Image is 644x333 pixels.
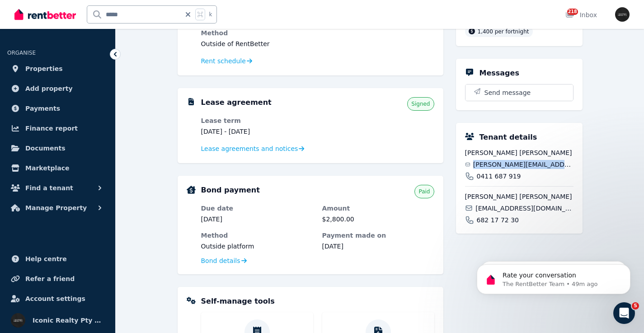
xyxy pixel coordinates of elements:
dd: [DATE] [201,215,313,224]
iframe: Intercom notifications message [463,245,644,309]
a: Bond details [201,256,247,265]
span: Send message [484,88,531,97]
span: Documents [25,143,66,154]
span: Iconic Realty Pty Ltd [33,315,104,326]
span: Add property [25,83,73,94]
a: Account settings [7,290,108,308]
button: Manage Property [7,199,108,217]
dt: Lease term [201,116,313,125]
dd: [DATE] [322,242,434,251]
dt: Method [201,231,313,240]
span: [PERSON_NAME][EMAIL_ADDRESS][DOMAIN_NAME] [473,160,573,169]
h5: Bond payment [201,185,260,196]
span: Rent schedule [201,56,246,66]
span: Find a tenant [25,183,73,193]
a: Finance report [7,119,108,137]
h5: Messages [479,68,519,79]
span: 218 [567,9,578,15]
span: Payments [25,103,60,114]
a: Documents [7,139,108,157]
span: Signed [411,100,430,108]
button: Send message [465,84,573,101]
dd: [DATE] - [DATE] [201,127,313,136]
span: 0411 687 919 [477,172,521,181]
a: Refer a friend [7,270,108,288]
span: ORGANISE [7,50,36,56]
a: Rent schedule [201,56,253,66]
span: Paid [418,188,430,195]
button: Find a tenant [7,179,108,197]
span: Marketplace [25,163,69,174]
dd: Outside of RentBetter [201,39,434,48]
span: Bond details [201,256,240,265]
div: Inbox [565,10,597,19]
h5: Lease agreement [201,97,272,108]
a: Add property [7,80,108,98]
dd: Outside platform [201,242,313,251]
h5: Tenant details [479,132,537,143]
span: Refer a friend [25,273,75,284]
a: Payments [7,99,108,117]
img: Bond Details [187,186,196,194]
img: Iconic Realty Pty Ltd [615,7,630,22]
span: [PERSON_NAME] [PERSON_NAME] [465,148,573,157]
a: Marketplace [7,159,108,177]
iframe: Intercom live chat [613,302,635,324]
span: 1,400 per fortnight [478,28,529,35]
dt: Due date [201,204,313,213]
dt: Amount [322,204,434,213]
span: Manage Property [25,202,87,213]
a: Lease agreements and notices [201,144,305,153]
span: Help centre [25,253,67,264]
h5: Self-manage tools [201,296,275,307]
img: RentBetter [14,8,76,21]
a: Properties [7,60,108,78]
span: [EMAIL_ADDRESS][DOMAIN_NAME] [475,204,573,213]
span: 5 [632,302,639,310]
span: 682 17 72 30 [477,216,519,225]
span: Properties [25,63,63,74]
a: Help centre [7,250,108,268]
span: Account settings [25,293,85,304]
span: Finance report [25,123,78,134]
img: Iconic Realty Pty Ltd [11,313,25,328]
dt: Payment made on [322,231,434,240]
dd: $2,800.00 [322,215,434,224]
span: Lease agreements and notices [201,144,298,153]
span: [PERSON_NAME] [PERSON_NAME] [465,192,573,201]
span: k [209,11,212,18]
dt: Method [201,28,434,38]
